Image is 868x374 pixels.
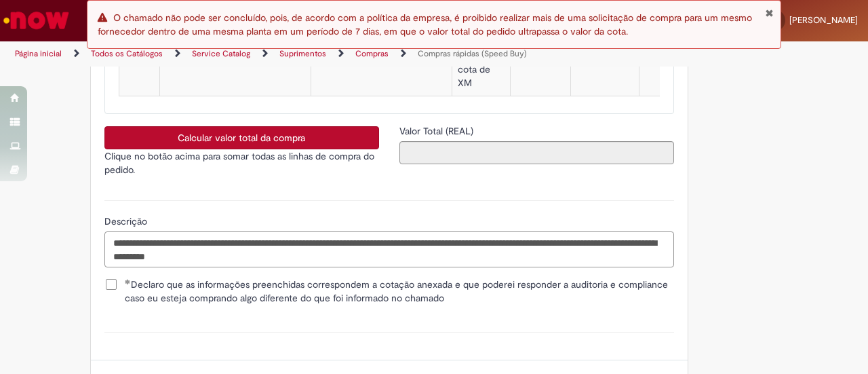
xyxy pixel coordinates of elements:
[279,48,326,59] a: Suprimentos
[104,126,379,149] button: Calcular valor total da compra
[10,41,568,67] ul: Trilhas de página
[104,215,150,227] span: Descrição
[355,48,389,59] a: Compras
[399,141,674,164] input: Valor Total (REAL)
[1,7,71,34] img: ServiceNow
[399,124,476,138] label: Somente leitura - Valor Total (REAL)
[418,48,527,59] a: Compras rápidas (Speed Buy)
[789,14,858,26] span: [PERSON_NAME]
[98,12,752,37] span: O chamado não pode ser concluído, pois, de acordo com a política da empresa, é proibido realizar ...
[399,125,476,137] span: Somente leitura - Valor Total (REAL)
[765,7,774,18] button: Fechar Notificação
[125,278,674,305] span: Declaro que as informações preenchidas correspondem a cotação anexada e que poderei responder a a...
[104,231,674,267] textarea: Descrição
[91,48,163,59] a: Todos os Catálogos
[104,149,379,176] p: Clique no botão acima para somar todas as linhas de compra do pedido.
[125,279,131,284] span: Obrigatório Preenchido
[15,48,62,59] a: Página inicial
[192,48,250,59] a: Service Catalog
